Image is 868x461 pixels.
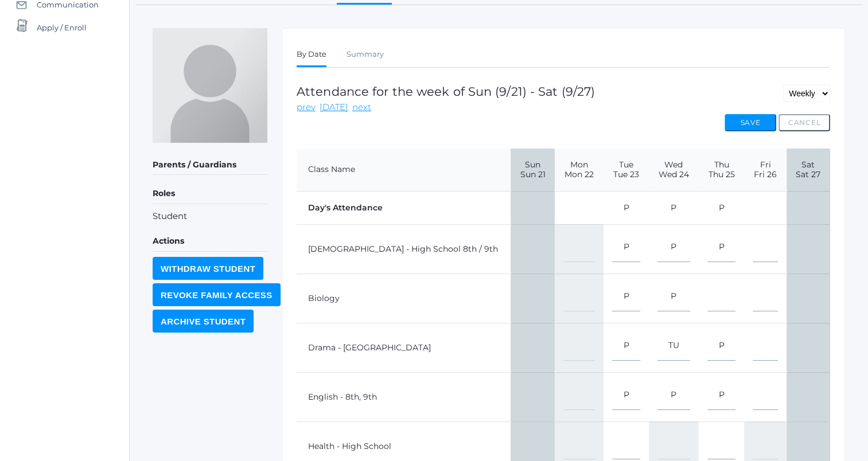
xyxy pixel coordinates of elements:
a: next [352,101,371,114]
td: English - 8th, 9th [297,372,511,421]
h5: Actions [153,232,267,251]
span: Sat 27 [795,170,822,179]
h5: Parents / Guardians [153,155,267,175]
td: P [649,191,699,224]
span: Thu 25 [707,170,736,179]
td: [DEMOGRAPHIC_DATA] - High School 8th / 9th [297,224,511,274]
td: Biology [297,274,511,323]
th: Sun [511,149,555,192]
td: Drama - [GEOGRAPHIC_DATA] [297,323,511,372]
a: [DATE] [320,101,348,114]
strong: Day's Attendance [308,202,383,213]
span: Apply / Enroll [37,16,87,39]
th: Sat [787,149,830,192]
input: Withdraw Student [153,257,263,280]
th: Fri [744,149,786,192]
li: Student [153,210,267,223]
span: Mon 22 [563,170,595,179]
img: Pierce Brozek [153,28,267,143]
span: Tue 23 [612,170,640,179]
span: Fri 26 [753,170,777,179]
input: Archive Student [153,310,254,333]
a: By Date [297,43,326,68]
input: Revoke Family Access [153,283,281,306]
th: Class Name [297,149,511,192]
span: Wed 24 [657,170,690,179]
th: Mon [555,149,604,192]
button: Cancel [779,114,830,131]
a: Summary [347,43,384,66]
td: P [604,191,649,224]
button: Save [725,114,776,131]
th: Tue [604,149,649,192]
h1: Attendance for the week of Sun (9/21) - Sat (9/27) [297,85,595,98]
th: Wed [649,149,699,192]
td: P [699,191,745,224]
th: Thu [699,149,745,192]
a: prev [297,101,316,114]
span: Sun 21 [519,170,547,179]
h5: Roles [153,184,267,204]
